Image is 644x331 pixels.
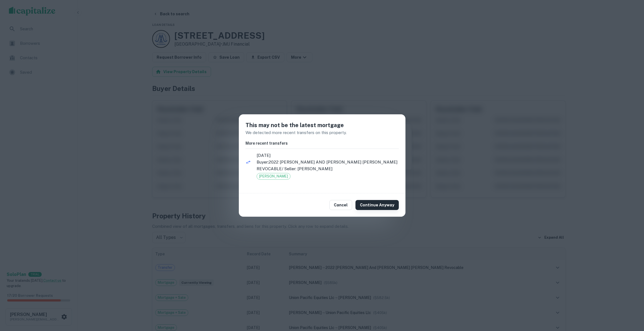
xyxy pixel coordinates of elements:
[355,200,399,210] button: Continue Anyway
[616,286,644,313] iframe: Chat Widget
[245,121,399,129] h5: This may not be the latest mortgage
[257,174,290,179] span: [PERSON_NAME]
[257,159,399,172] p: Buyer: 2022 [PERSON_NAME] AND [PERSON_NAME] [PERSON_NAME] REVOCABLE / Seller: [PERSON_NAME]
[245,129,399,136] p: We detected more recent transfers on this property.
[257,173,290,180] div: Grant Deed
[245,140,399,146] h6: More recent transfers
[329,200,352,210] button: Cancel
[257,152,399,159] span: [DATE]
